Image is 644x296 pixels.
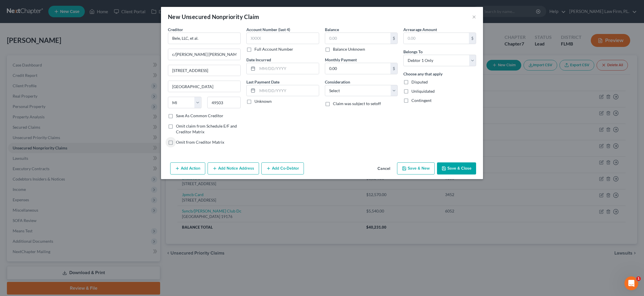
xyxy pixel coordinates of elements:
span: Claim was subject to setoff [333,101,381,106]
label: Balance Unknown [333,46,365,52]
input: Enter city... [168,81,240,92]
div: New Unsecured Nonpriority Claim [168,13,259,21]
label: Unknown [254,98,272,104]
input: Apt, Suite, etc... [168,65,240,76]
iframe: Intercom live chat [624,276,638,290]
label: Save As Common Creditor [176,113,223,119]
button: Save & Close [437,162,476,174]
span: Creditor [168,27,183,32]
label: Account Number (last 4) [246,26,290,33]
button: Add Co-Debtor [261,162,304,174]
span: Unliquidated [411,89,435,94]
label: Monthly Payment [325,57,357,63]
input: Enter address... [168,49,240,60]
label: Last Payment Date [246,79,279,85]
label: Choose any that apply [403,71,442,77]
span: Omit from Creditor Matrix [176,140,224,145]
input: 0.00 [404,33,469,44]
span: Belongs To [403,49,423,54]
input: MM/DD/YYYY [257,63,319,74]
label: Balance [325,26,339,33]
label: Date Incurred [246,57,271,63]
input: Enter zip... [207,97,241,108]
input: MM/DD/YYYY [257,85,319,96]
span: 1 [636,276,641,281]
div: $ [390,63,397,74]
button: Add Action [170,162,205,174]
input: XXXX [246,33,319,44]
label: Arrearage Amount [403,26,437,33]
div: $ [469,33,476,44]
input: Search creditor by name... [168,33,241,44]
label: Full Account Number [254,46,293,52]
label: Consideration [325,79,350,85]
span: Disputed [411,79,428,84]
input: 0.00 [325,63,390,74]
button: × [472,13,476,20]
button: Cancel [373,163,395,174]
button: Add Notice Address [208,162,259,174]
span: Contingent [411,98,432,103]
input: 0.00 [325,33,390,44]
div: $ [390,33,397,44]
span: Omit claim from Schedule E/F and Creditor Matrix [176,124,237,134]
button: Save & New [397,162,435,174]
